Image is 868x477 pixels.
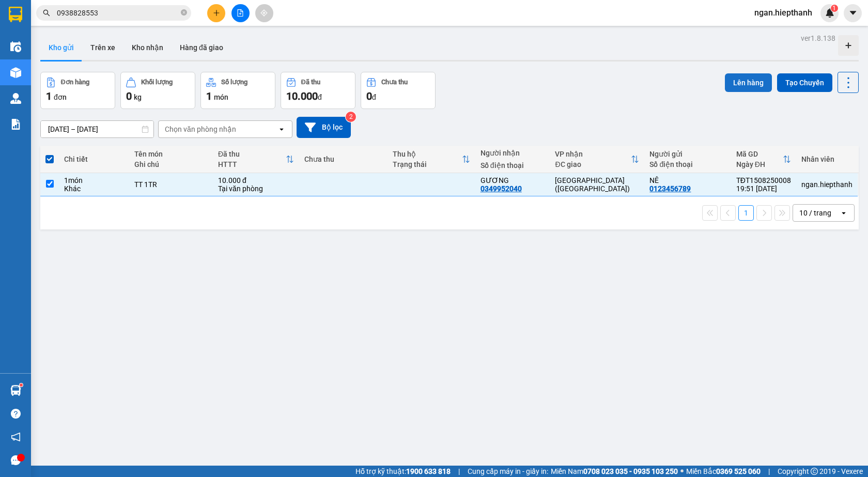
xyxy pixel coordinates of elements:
[318,93,322,101] span: đ
[10,67,21,78] img: warehouse-icon
[10,41,21,52] img: warehouse-icon
[218,176,294,184] div: 10.000 đ
[831,5,838,12] sup: 1
[43,9,50,17] span: search
[221,79,247,86] div: Số lượng
[126,90,132,102] span: 0
[41,121,153,137] input: Select a date range.
[10,93,21,104] img: warehouse-icon
[731,146,796,173] th: Toggle SortBy
[11,432,21,442] span: notification
[649,184,691,193] div: 0123456789
[738,205,754,221] button: 1
[213,9,220,17] span: plus
[555,160,631,168] div: ĐC giao
[57,7,179,19] input: Tìm tên, số ĐT hoặc mã đơn
[61,79,89,86] div: Đơn hàng
[11,409,21,419] span: question-circle
[207,4,225,22] button: plus
[231,4,250,22] button: file-add
[481,176,545,184] div: GƯƠNG
[551,466,678,477] span: Miền Nam
[583,467,678,475] strong: 0708 023 035 - 0935 103 250
[213,146,299,173] th: Toggle SortBy
[237,9,244,17] span: file-add
[54,93,67,101] span: đơn
[11,455,21,465] span: message
[255,4,273,22] button: aim
[304,155,382,163] div: Chưa thu
[141,79,173,86] div: Khối lượng
[736,150,783,158] div: Mã GD
[649,160,725,168] div: Số điện thoại
[10,385,21,396] img: warehouse-icon
[9,7,22,22] img: logo-vxr
[281,72,355,109] button: Đã thu10.000đ
[649,150,725,158] div: Người gửi
[388,146,475,173] th: Toggle SortBy
[218,150,286,158] div: Đã thu
[10,119,21,130] img: solution-icon
[801,155,853,163] div: Nhân viên
[206,90,212,102] span: 1
[736,184,791,193] div: 19:51 [DATE]
[214,93,228,101] span: món
[736,160,783,168] div: Ngày ĐH
[134,93,142,101] span: kg
[134,160,208,168] div: Ghi chú
[366,90,372,102] span: 0
[181,9,187,16] span: close-circle
[801,33,835,44] div: ver 1.8.138
[361,72,436,109] button: Chưa thu0đ
[286,90,318,102] span: 10.000
[746,6,820,19] span: ngan.hiepthanh
[686,466,761,477] span: Miền Bắc
[801,180,853,189] div: ngan.hiepthanh
[840,209,848,217] svg: open
[716,467,761,475] strong: 0369 525 060
[832,5,836,12] span: 1
[181,8,187,18] span: close-circle
[555,176,639,193] div: [GEOGRAPHIC_DATA] ([GEOGRAPHIC_DATA])
[277,125,286,133] svg: open
[458,466,460,477] span: |
[134,180,208,189] div: TT 1TR
[768,466,770,477] span: |
[481,149,545,157] div: Người nhận
[40,72,115,109] button: Đơn hàng1đơn
[680,469,684,473] span: ⚪️
[218,160,286,168] div: HTTT
[649,176,725,184] div: NÊ
[134,150,208,158] div: Tên món
[372,93,376,101] span: đ
[301,79,320,86] div: Đã thu
[550,146,644,173] th: Toggle SortBy
[393,150,462,158] div: Thu hộ
[777,73,832,92] button: Tạo Chuyến
[799,208,831,218] div: 10 / trang
[346,112,356,122] sup: 2
[165,124,236,134] div: Chọn văn phòng nhận
[481,184,522,193] div: 0349952040
[838,35,859,56] div: Tạo kho hàng mới
[736,176,791,184] div: TĐT1508250008
[481,161,545,170] div: Số điện thoại
[172,35,231,60] button: Hàng đã giao
[297,117,351,138] button: Bộ lọc
[825,8,834,18] img: icon-new-feature
[406,467,451,475] strong: 1900 633 818
[848,8,858,18] span: caret-down
[64,176,124,184] div: 1 món
[218,184,294,193] div: Tại văn phòng
[40,35,82,60] button: Kho gửi
[381,79,408,86] div: Chưa thu
[844,4,862,22] button: caret-down
[82,35,123,60] button: Trên xe
[260,9,268,17] span: aim
[46,90,52,102] span: 1
[725,73,772,92] button: Lên hàng
[811,468,818,475] span: copyright
[20,383,23,387] sup: 1
[64,155,124,163] div: Chi tiết
[64,184,124,193] div: Khác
